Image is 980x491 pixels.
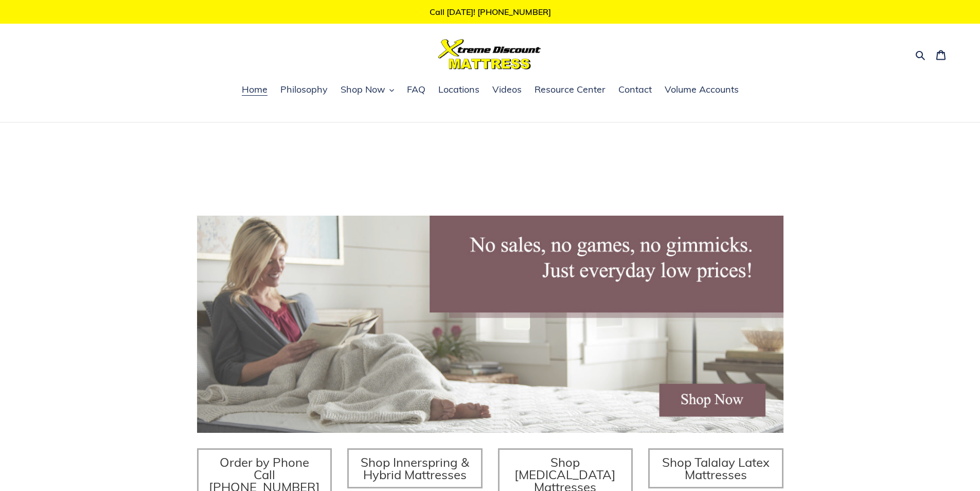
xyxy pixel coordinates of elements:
[402,82,431,98] a: FAQ
[280,83,328,96] span: Philosophy
[275,82,333,98] a: Philosophy
[341,83,385,96] span: Shop Now
[534,83,605,96] span: Resource Center
[242,83,268,96] span: Home
[529,82,611,98] a: Resource Center
[662,454,770,482] span: Shop Talalay Latex Mattresses
[613,82,657,98] a: Contact
[335,82,399,98] button: Shop Now
[407,83,425,96] span: FAQ
[487,82,527,98] a: Videos
[648,448,783,488] a: Shop Talalay Latex Mattresses
[347,448,483,488] a: Shop Innerspring & Hybrid Mattresses
[433,82,485,98] a: Locations
[438,39,541,69] img: Xtreme Discount Mattress
[665,83,739,96] span: Volume Accounts
[237,82,273,98] a: Home
[618,83,652,96] span: Contact
[492,83,522,96] span: Videos
[438,83,479,96] span: Locations
[660,82,744,98] a: Volume Accounts
[361,454,469,482] span: Shop Innerspring & Hybrid Mattresses
[197,216,783,433] img: herobannermay2022-1652879215306_1200x.jpg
